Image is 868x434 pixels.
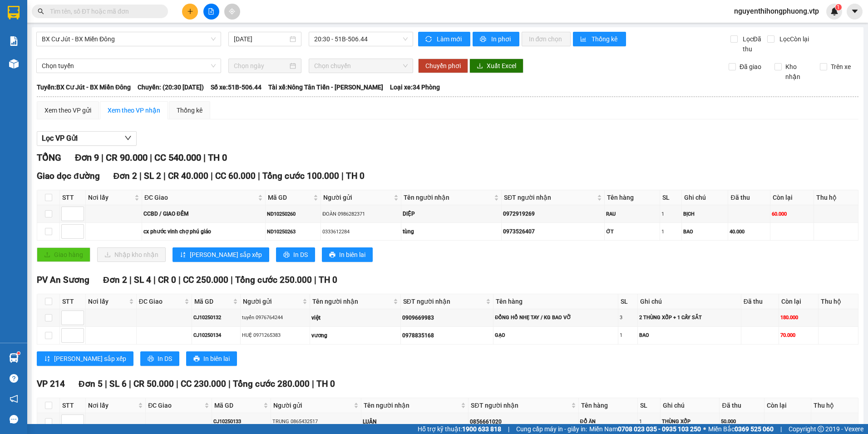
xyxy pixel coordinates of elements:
[272,418,360,425] div: TRUNG 0865432517
[273,400,352,410] span: Người gửi
[580,36,588,43] span: bar-chart
[37,351,133,366] button: sort-ascending[PERSON_NAME] sắp xếp
[180,252,186,259] span: sort-ascending
[508,424,509,434] span: |
[187,8,193,15] span: plus
[403,227,500,236] div: tùng
[213,418,269,425] div: CJ10250133
[605,190,660,205] th: Tên hàng
[638,294,741,309] th: Ghi chú
[37,131,137,146] button: Lọc VP Gửi
[741,294,779,309] th: Đã thu
[129,275,132,285] span: |
[639,418,659,425] div: 1
[662,418,718,425] div: THÙNG XỐP
[182,4,198,20] button: plus
[124,134,132,142] span: down
[437,34,463,44] span: Làm mới
[620,331,636,339] div: 1
[503,227,603,236] div: 0973526407
[148,355,154,363] span: printer
[487,61,516,71] span: Xuất Excel
[235,275,312,285] span: Tổng cước 250.000
[242,331,308,339] div: HUỆ 0971265383
[473,32,519,46] button: printerIn phơi
[818,426,824,432] span: copyright
[502,205,605,223] td: 0972919269
[139,171,142,181] span: |
[60,294,86,309] th: STT
[471,400,569,410] span: SĐT người nhận
[316,379,335,389] span: TH 0
[79,379,103,389] span: Đơn 5
[134,275,151,285] span: SL 4
[618,425,701,433] strong: 0708 023 035 - 0935 103 250
[660,190,681,205] th: SL
[229,8,235,15] span: aim
[224,4,240,20] button: aim
[133,379,174,389] span: CR 50.000
[143,227,264,236] div: cx phước vinh chợ phú giáo
[9,59,19,69] img: warehouse-icon
[44,105,91,115] div: Xem theo VP gửi
[158,354,172,364] span: In DS
[139,296,183,306] span: ĐC Giao
[50,6,157,16] input: Tìm tên, số ĐT hoặc mã đơn
[837,4,840,10] span: 1
[683,210,727,218] div: BỊCH
[639,331,740,339] div: BAO
[60,190,86,205] th: STT
[364,400,459,410] span: Tên người nhận
[404,192,493,202] span: Tên người nhận
[37,247,90,262] button: uploadGiao hàng
[203,152,206,163] span: |
[266,223,321,241] td: ND10250263
[401,223,502,241] td: tùng
[233,379,310,389] span: Tổng cước 280.000
[38,8,44,15] span: search
[203,354,230,364] span: In biên lai
[403,296,484,306] span: SĐT người nhận
[283,252,290,259] span: printer
[782,62,814,82] span: Kho nhận
[10,415,18,424] span: message
[242,314,308,321] div: tuyến 0976764244
[144,192,256,202] span: ĐC Giao
[493,294,618,309] th: Tên hàng
[720,398,764,413] th: Đã thu
[108,105,160,115] div: Xem theo VP nhận
[579,398,638,413] th: Tên hàng
[234,61,287,71] input: Chọn ngày
[129,379,131,389] span: |
[310,327,401,345] td: vương
[606,228,658,236] div: ỚT
[42,133,78,144] span: Lọc VP Gửi
[173,247,269,262] button: sort-ascending[PERSON_NAME] sắp xếp
[113,171,138,181] span: Đơn 2
[153,275,156,285] span: |
[314,32,408,46] span: 20:30 - 51B-506.44
[830,7,838,15] img: icon-new-feature
[258,171,260,181] span: |
[480,36,488,43] span: printer
[573,32,626,46] button: bar-chartThống kê
[339,250,365,260] span: In biên lai
[37,379,65,389] span: VP 214
[618,294,637,309] th: SL
[37,171,100,181] span: Giao dọc đường
[314,59,408,73] span: Chọn chuyến
[495,331,616,339] div: GẠO
[106,152,148,163] span: CR 90.000
[780,424,782,434] span: |
[764,398,811,413] th: Còn lại
[310,309,401,327] td: việt
[819,294,858,309] th: Thu hộ
[208,8,214,15] span: file-add
[606,210,658,218] div: RAU
[10,374,18,383] span: question-circle
[194,296,231,306] span: Mã GD
[158,275,176,285] span: CR 0
[193,314,239,321] div: CJ10250132
[363,418,467,426] div: LUÂN
[418,424,501,434] span: Hỗ trợ kỹ thuật:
